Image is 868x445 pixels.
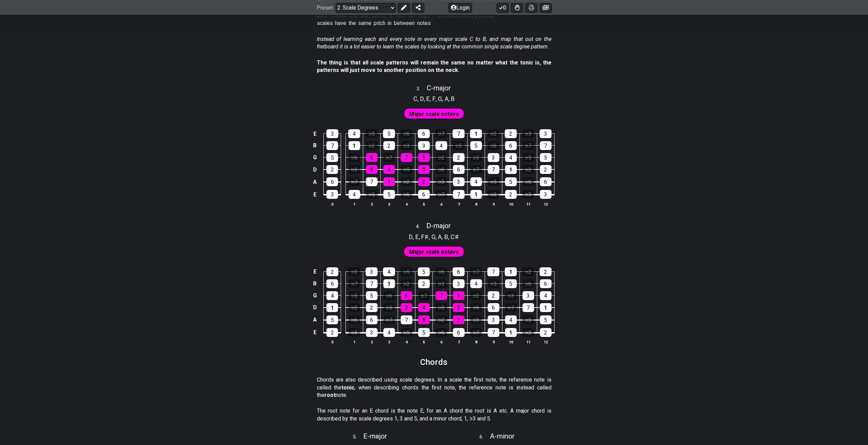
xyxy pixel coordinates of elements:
[383,315,395,324] div: ♭7
[426,94,430,103] span: E
[400,129,412,138] div: ♭6
[418,141,430,150] div: 3
[522,129,534,138] div: ♭3
[311,188,319,201] td: E
[436,141,447,150] div: 4
[450,201,467,208] th: 7
[488,153,499,162] div: 3
[366,190,378,199] div: ♭5
[470,153,482,162] div: ♭3
[488,303,499,312] div: 6
[349,328,360,337] div: ♭3
[326,190,338,199] div: 3
[311,313,319,326] td: A
[415,232,419,241] span: E
[420,94,424,103] span: D
[540,141,551,150] div: 7
[366,328,378,337] div: 3
[413,94,417,103] span: C
[326,279,338,288] div: 6
[523,291,534,300] div: 3
[470,129,482,138] div: 1
[417,94,420,103] span: ,
[398,339,415,346] th: 4
[349,153,360,162] div: ♭6
[311,290,319,301] td: G
[502,339,519,346] th: 10
[487,267,499,276] div: 7
[488,190,499,199] div: ♭2
[505,267,517,276] div: 1
[415,201,432,208] th: 5
[409,232,413,241] span: D
[383,267,395,276] div: 4
[505,165,517,174] div: 1
[383,303,395,312] div: ♭3
[401,315,412,324] div: 7
[470,279,482,288] div: 4
[540,3,552,12] button: Create image
[383,153,395,162] div: ♭7
[383,291,395,300] div: ♭6
[436,328,447,337] div: ♭6
[366,303,378,312] div: 2
[426,222,451,230] span: D - major
[523,141,534,150] div: ♭7
[424,94,427,103] span: ,
[431,232,436,241] span: G
[326,267,338,276] div: 2
[485,201,502,208] th: 9
[505,315,517,324] div: 4
[540,291,551,300] div: 4
[366,153,378,162] div: 6
[488,279,499,288] div: ♭5
[505,303,517,312] div: ♭7
[436,303,447,312] div: ♭5
[400,267,412,276] div: ♭5
[488,291,499,300] div: 2
[453,291,465,300] div: 1
[366,165,378,174] div: 3
[540,279,551,288] div: 6
[418,190,430,199] div: 6
[401,165,412,174] div: ♭5
[363,432,387,440] span: E - major
[401,279,412,288] div: ♭2
[326,129,338,138] div: 3
[432,94,436,103] span: F
[345,339,363,346] th: 1
[436,291,447,300] div: 7
[487,129,499,138] div: ♭2
[523,165,534,174] div: ♭2
[353,433,363,441] span: 5 .
[523,315,534,324] div: ♭5
[401,291,412,300] div: 6
[349,177,360,186] div: ♭7
[383,177,395,186] div: 1
[505,177,517,186] div: 5
[442,232,444,241] span: ,
[448,3,472,12] button: Login
[453,129,465,138] div: 7
[401,328,412,337] div: ♭5
[485,339,502,346] th: 9
[366,291,378,300] div: 5
[432,339,450,346] th: 6
[349,165,360,174] div: ♭3
[445,94,448,103] span: A
[444,232,448,241] span: B
[470,177,482,186] div: 4
[451,232,459,241] span: C♯
[345,201,363,208] th: 1
[349,190,360,199] div: 4
[418,291,430,300] div: ♭7
[442,94,445,103] span: ,
[523,328,534,337] div: ♭2
[453,165,465,174] div: 6
[470,291,482,300] div: ♭2
[415,339,432,346] th: 5
[453,267,465,276] div: 6
[436,177,447,186] div: ♭3
[326,315,338,324] div: 5
[488,328,499,337] div: 7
